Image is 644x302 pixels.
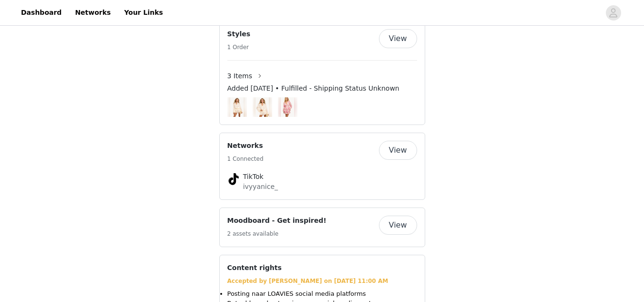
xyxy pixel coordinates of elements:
[227,277,417,285] div: Accepted by [PERSON_NAME] on [DATE] 11:00 AM
[230,97,243,117] img: SMILE WITH THE STARS - BEIGE
[227,141,264,151] h4: Networks
[278,95,297,119] img: Image Background Blur
[227,83,399,94] span: Added [DATE] • Fulfilled - Shipping Status Unknown
[243,182,401,192] p: ivyyanice_
[256,97,268,117] img: SING ALONG - BEIGE
[379,141,417,160] button: View
[379,216,417,235] button: View
[243,172,401,182] h4: TikTok
[219,21,425,125] div: Styles
[609,5,618,21] div: avatar
[227,155,264,163] h5: 1 Connected
[227,216,327,226] h4: Moodboard - Get inspired!
[227,95,247,119] img: Image Background Blur
[253,95,272,119] img: Image Background Blur
[227,29,251,39] h4: Styles
[379,29,417,48] button: View
[219,133,425,200] div: Networks
[15,2,67,23] a: Dashboard
[227,289,417,299] li: Posting naar LOAVIES social media platforms
[281,97,294,117] img: WHAT A DAY
[227,263,282,273] h4: Content rights
[227,71,253,81] span: 3 Items
[227,43,251,52] h5: 1 Order
[219,208,425,247] div: Moodboard - Get inspired!
[227,229,327,238] h5: 2 assets available
[69,2,116,23] a: Networks
[118,2,169,23] a: Your Links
